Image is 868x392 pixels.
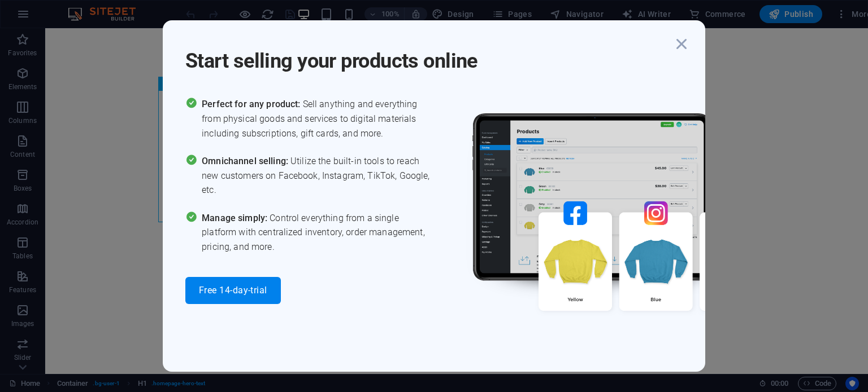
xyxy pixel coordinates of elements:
span: Sell anything and everything from physical goods and services to digital materials including subs... [202,97,434,140]
span: Manage simply: [202,213,270,223]
span: Perfect for any product: [202,99,302,109]
span: Control everything from a single platform with centralized inventory, order management, pricing, ... [202,211,434,254]
span: Omnichannel selling: [202,156,290,166]
span: Free 14-day-trial [199,286,267,295]
h1: Start selling your products online [185,34,671,74]
img: promo_image.png [454,97,793,343]
span: Utilize the built-in tools to reach new customers on Facebook, Instagram, TikTok, Google, etc. [202,154,434,197]
button: Free 14-day-trial [185,277,281,304]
